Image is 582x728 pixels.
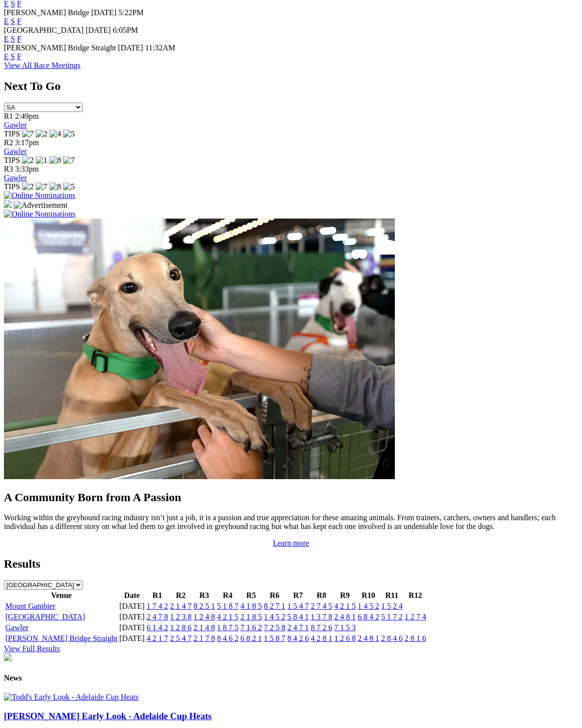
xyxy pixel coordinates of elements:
span: 2:49pm [15,112,39,120]
th: Venue [5,591,118,600]
a: 8 4 2 6 [287,634,309,642]
h4: News [4,674,578,683]
a: F [17,35,22,43]
a: 6 1 4 2 [147,623,168,632]
span: [PERSON_NAME] Bridge Straight [4,44,116,52]
th: R12 [404,591,427,600]
a: 2 4 8 1 [334,613,356,621]
span: R2 [4,138,13,147]
a: 2 5 4 7 [170,634,192,642]
td: [DATE] [119,601,145,611]
a: 7 2 5 8 [264,623,285,632]
a: 4 2 1 7 [147,634,168,642]
a: 1 5 4 7 [287,602,309,610]
a: 8 4 6 2 [217,634,238,642]
span: TIPS [4,130,20,138]
th: R2 [170,591,192,600]
a: F [17,17,22,25]
td: [DATE] [119,612,145,622]
a: E [4,17,9,25]
span: [DATE] [118,44,143,52]
img: Todd's Early Look - Adelaide Cup Heats [4,693,138,702]
img: 1 [36,156,47,165]
th: R6 [263,591,286,600]
img: 7 [36,182,47,191]
a: [GEOGRAPHIC_DATA] [5,613,85,621]
a: 6 8 4 2 [358,613,379,621]
a: 2 4 7 1 [287,623,309,632]
img: 2 [22,182,34,191]
a: Gawler [4,174,27,182]
span: TIPS [4,156,20,164]
a: 1 2 7 4 [405,613,426,621]
a: 1 2 3 8 [170,613,192,621]
span: 5:22PM [118,8,144,17]
a: 6 8 2 1 [240,634,262,642]
a: S [11,35,15,43]
a: Mount Gambier [5,602,56,610]
a: 1 4 5 2 [264,613,285,621]
a: 1 5 2 4 [381,602,403,610]
a: 1 2 8 6 [170,623,192,632]
span: 3:33pm [15,165,39,173]
a: Learn more [273,539,309,547]
a: 5 8 4 1 [287,613,309,621]
span: R1 [4,112,13,120]
a: 1 2 4 8 [194,613,215,621]
a: F [17,52,22,61]
a: 7 1 6 2 [240,623,262,632]
img: 2 [22,156,34,165]
a: 2 7 4 5 [311,602,332,610]
a: 2 1 8 5 [240,613,262,621]
a: 4 1 8 5 [240,602,262,610]
span: TIPS [4,182,20,191]
img: 5 [63,182,75,191]
img: 8 [49,182,61,191]
span: [DATE] [86,26,111,34]
a: View All Race Meetings [4,61,81,69]
a: 8 2 7 1 [264,602,285,610]
span: R3 [4,165,13,173]
a: [PERSON_NAME] Bridge Straight [5,634,117,642]
a: 2 1 4 8 [194,623,215,632]
a: 5 1 8 7 [217,602,238,610]
th: R7 [287,591,309,600]
span: 11:32AM [145,44,175,52]
h2: Next To Go [4,80,578,93]
a: 2 1 7 8 [194,634,215,642]
a: 8 7 2 6 [311,623,332,632]
img: chasers_homepage.jpg [4,653,12,661]
img: 7 [22,130,34,138]
a: 2 8 1 6 [405,634,426,642]
a: S [11,52,15,61]
a: [PERSON_NAME] Early Look - Adelaide Cup Heats [4,711,212,721]
img: Westy_Cropped.jpg [4,219,395,479]
th: R5 [240,591,262,600]
span: 6:05PM [113,26,138,34]
a: Gawler [5,623,28,632]
img: Online Nominations [4,191,75,200]
th: R11 [381,591,403,600]
a: E [4,35,9,43]
th: R9 [334,591,356,600]
span: [PERSON_NAME] Bridge [4,8,89,17]
img: 15187_Greyhounds_GreysPlayCentral_Resize_SA_WebsiteBanner_300x115_2025.jpg [4,200,12,208]
img: Online Nominations [4,210,75,219]
a: 1 2 6 8 [334,634,356,642]
a: 5 1 7 2 [381,613,403,621]
a: 1 5 8 7 [264,634,285,642]
span: 3:17pm [15,138,39,147]
th: R4 [216,591,239,600]
img: 4 [49,130,61,138]
h2: A Community Born from A Passion [4,491,578,504]
th: R1 [146,591,169,600]
img: 2 [36,130,47,138]
img: 7 [63,156,75,165]
span: [GEOGRAPHIC_DATA] [4,26,84,34]
a: 1 4 5 2 [358,602,379,610]
a: E [4,52,9,61]
h2: Results [4,557,578,571]
a: 2 8 4 6 [381,634,403,642]
img: 8 [49,156,61,165]
th: Date [119,591,145,600]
